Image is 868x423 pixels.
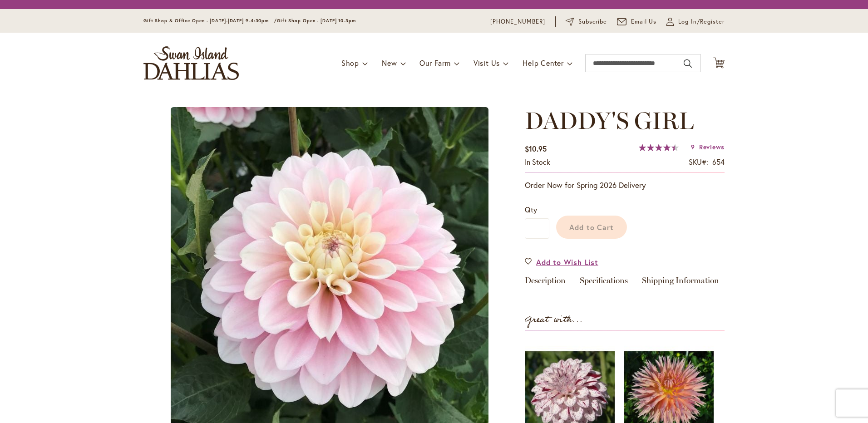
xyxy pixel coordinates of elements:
[580,276,628,290] a: Specifications
[684,56,692,71] button: Search
[691,143,695,151] span: 9
[642,276,719,290] a: Shipping Information
[536,257,598,267] span: Add to Wish List
[525,276,725,290] div: Detailed Product Info
[143,18,277,24] span: Gift Shop & Office Open - [DATE]-[DATE] 9-4:30pm /
[143,46,239,80] a: store logo
[712,157,725,167] div: 654
[525,144,547,153] span: $10.95
[578,17,607,26] span: Subscribe
[525,180,725,191] p: Order Now for Spring 2026 Delivery
[525,157,550,167] div: Availability
[666,17,725,26] a: Log In/Register
[525,276,566,290] a: Description
[523,58,564,68] span: Help Center
[566,17,607,26] a: Subscribe
[382,58,397,68] span: New
[490,17,545,26] a: [PHONE_NUMBER]
[525,257,598,267] a: Add to Wish List
[277,18,356,24] span: Gift Shop Open - [DATE] 10-3pm
[525,157,550,167] span: In stock
[617,17,657,26] a: Email Us
[699,143,725,151] span: Reviews
[341,58,359,68] span: Shop
[678,17,725,26] span: Log In/Register
[419,58,450,68] span: Our Farm
[525,312,583,327] strong: Great with...
[525,205,537,214] span: Qty
[689,157,708,167] strong: SKU
[639,144,679,151] div: 90%
[631,17,657,26] span: Email Us
[691,143,725,151] a: 9 Reviews
[525,106,694,135] span: DADDY'S GIRL
[473,58,500,68] span: Visit Us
